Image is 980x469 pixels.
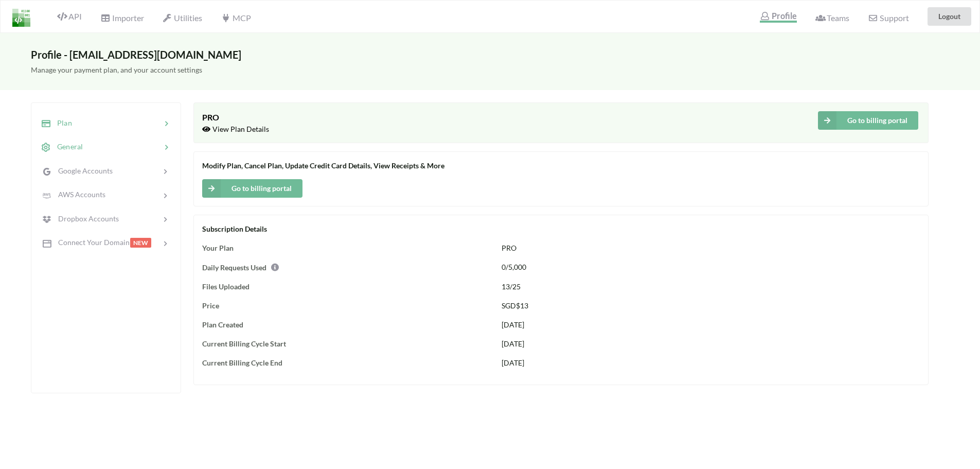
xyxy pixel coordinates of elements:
[202,338,489,349] div: Current Billing Cycle Start
[52,190,105,199] span: AWS Accounts
[502,244,516,252] span: PRO
[12,9,30,27] img: LogoIcon.png
[202,281,489,292] div: Files Uploaded
[31,48,949,61] h3: Profile - [EMAIL_ADDRESS][DOMAIN_NAME]
[202,161,444,170] span: Modify Plan, Cancel Plan, Update Credit Card Details, View Receipts & More
[52,166,113,175] span: Google Accounts
[202,357,489,368] div: Current Billing Cycle End
[51,118,72,127] span: Plan
[52,238,130,247] span: Connect Your Domain
[502,358,524,367] span: [DATE]
[202,179,302,198] button: Go to billing portal
[818,111,918,130] button: Go to billing portal
[868,14,908,22] span: Support
[52,214,119,223] span: Dropbox Accounts
[928,7,971,26] button: Logout
[221,13,251,23] span: MCP
[502,263,526,271] span: 0/5,000
[202,111,561,124] div: PRO
[202,224,267,233] span: Subscription Details
[31,66,949,75] h5: Manage your payment plan, and your account settings
[502,301,528,310] span: SGD$13
[502,320,524,329] span: [DATE]
[202,319,489,330] div: Plan Created
[130,238,151,248] span: NEW
[57,11,82,21] span: API
[760,11,796,21] span: Profile
[202,262,489,273] div: Daily Requests Used
[502,339,524,348] span: [DATE]
[202,300,489,311] div: Price
[815,13,849,23] span: Teams
[51,142,83,151] span: General
[100,13,144,23] span: Importer
[502,282,521,291] span: 13/25
[202,242,489,253] div: Your Plan
[163,13,202,23] span: Utilities
[202,125,269,133] span: View Plan Details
